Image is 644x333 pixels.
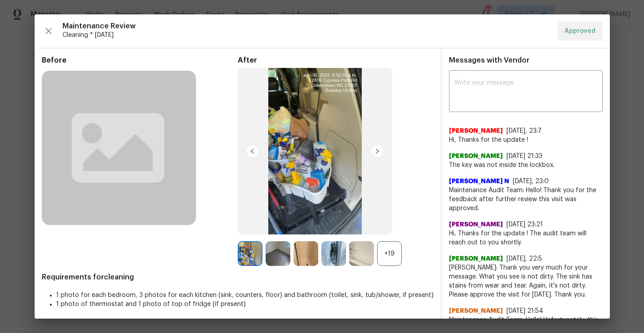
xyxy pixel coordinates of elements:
div: +19 [377,241,402,266]
li: 1 photo of thermostat and 1 photo of top of fridge (if present) [56,300,434,309]
span: [DATE] 21:54 [506,308,543,314]
span: [PERSON_NAME]: Thank you very much for your message. What you see is not dirty. The sink has stai... [449,263,603,299]
span: [PERSON_NAME] [449,254,503,263]
span: Maintenance Audit Team: Hello! Thank you for the feedback after further review this visit was app... [449,186,603,213]
span: [DATE], 23:7 [506,128,542,134]
span: [DATE] 23:21 [506,221,543,228]
span: [DATE], 22:5 [506,256,542,262]
span: Messages with Vendor [449,57,529,64]
img: left-chevron-button-url [245,144,260,158]
span: [PERSON_NAME] N [449,177,509,186]
span: [PERSON_NAME] [449,152,503,161]
img: right-chevron-button-url [370,144,384,158]
span: [PERSON_NAME] [449,220,503,229]
span: After [238,56,434,65]
li: 1 photo for each bedroom, 3 photos for each kitchen (sink, counters, floor) and bathroom (toilet,... [56,291,434,300]
span: [DATE] 21:33 [506,153,542,159]
span: Maintenance Review [62,22,551,31]
span: [PERSON_NAME] [449,306,503,315]
span: Hi, Thanks for the update ! [449,135,603,144]
span: Cleaning * [DATE] [62,31,551,40]
span: Before [42,56,238,65]
span: Requirements for cleaning [42,273,434,282]
span: [PERSON_NAME] [449,126,503,135]
span: The key was not inside the lockbox. [449,161,603,170]
span: Hi, Thanks for the update ! The audit team will reach out to you shortly. [449,229,603,247]
span: [DATE], 23:0 [513,178,549,184]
